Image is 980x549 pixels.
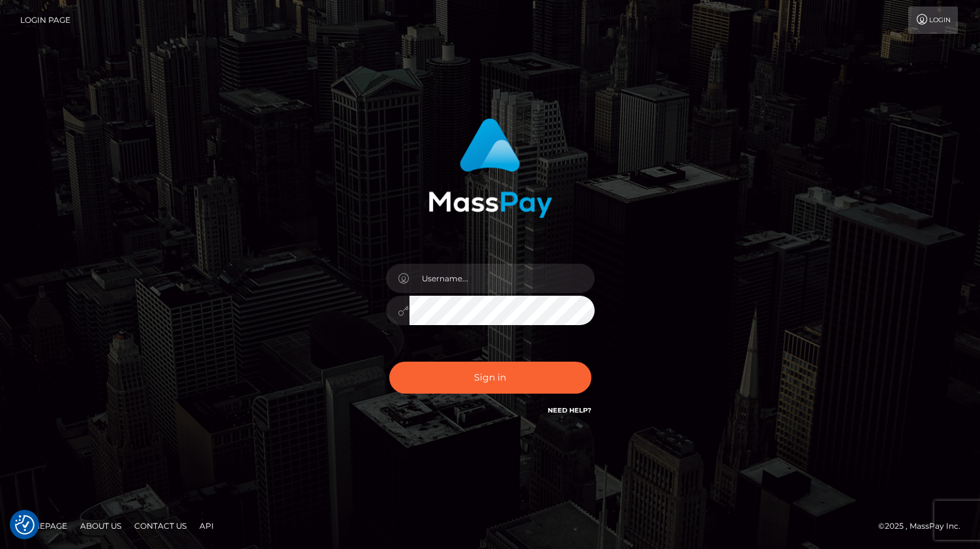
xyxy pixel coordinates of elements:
a: API [194,516,219,536]
a: Login Page [20,7,70,34]
div: © 2025 , MassPay Inc. [878,519,970,533]
a: Homepage [14,516,72,536]
button: Sign in [389,362,591,394]
a: Need Help? [548,406,591,415]
input: Username... [409,264,595,293]
a: Login [908,7,958,34]
a: Contact Us [129,516,192,536]
img: Revisit consent button [15,515,35,535]
button: Consent Preferences [15,515,35,535]
a: About Us [75,516,126,536]
img: MassPay Login [428,118,552,218]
